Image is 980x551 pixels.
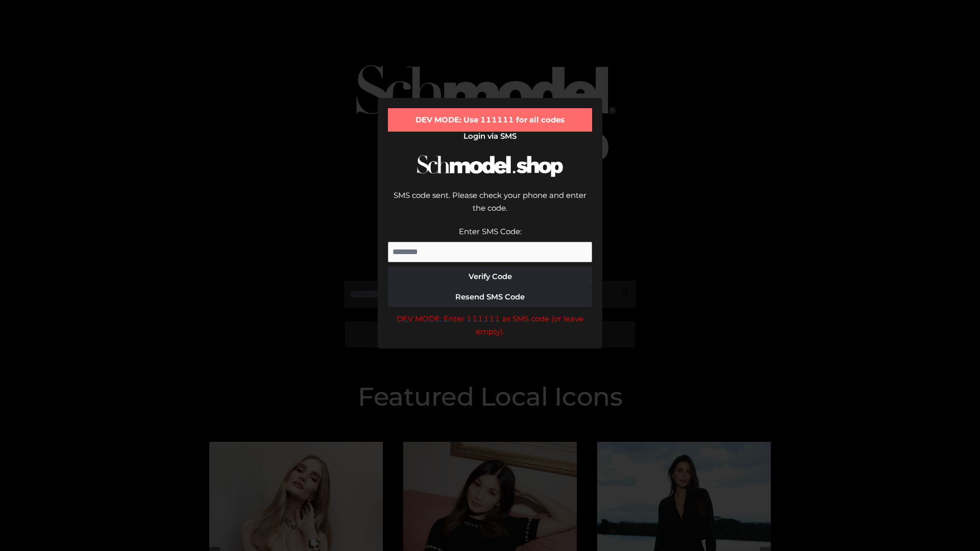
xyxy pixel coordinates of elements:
[459,227,522,236] label: Enter SMS Code:
[388,132,592,141] h2: Login via SMS
[388,189,592,225] div: SMS code sent. Please check your phone and enter the code.
[413,146,567,186] img: Schmodel Logo
[388,312,592,338] div: DEV MODE: Enter 111111 as SMS code (or leave empty).
[388,287,592,307] button: Resend SMS Code
[388,266,592,287] button: Verify Code
[388,108,592,132] div: DEV MODE: Use 111111 for all codes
